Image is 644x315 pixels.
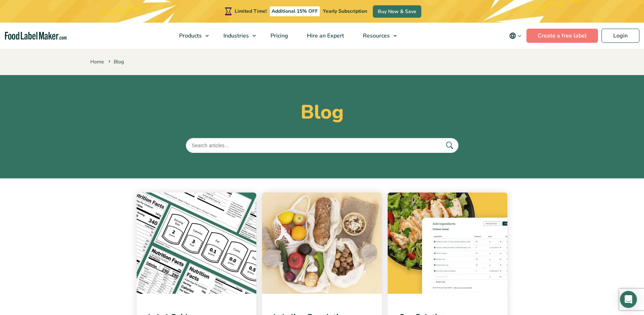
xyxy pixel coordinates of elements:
[177,32,203,40] span: Products
[261,23,296,49] a: Pricing
[305,32,345,40] span: Hire an Expert
[262,193,382,294] img: various healthy food items
[354,23,400,49] a: Resources
[235,8,267,15] span: Limited Time!
[602,29,639,43] a: Login
[170,23,212,49] a: Products
[620,291,637,308] div: Open Intercom Messenger
[137,193,257,294] img: different formats of nutrition facts labels
[298,23,352,49] a: Hire an Expert
[323,8,367,15] span: Yearly Subscription
[388,193,508,294] img: recipe showing ingredients and quantities of a chicken salad
[268,32,289,40] span: Pricing
[526,29,598,43] a: Create a free label
[90,58,104,65] a: Home
[361,32,391,40] span: Resources
[214,23,260,49] a: Industries
[373,5,421,18] a: Buy Now & Save
[270,6,320,16] span: Additional 15% OFF
[221,32,250,40] span: Industries
[107,58,124,65] span: Blog
[90,101,554,124] h1: Blog
[186,138,458,153] input: Search articles...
